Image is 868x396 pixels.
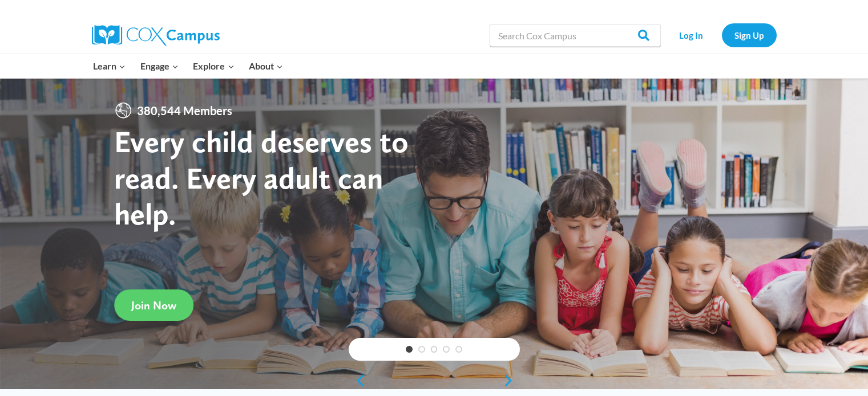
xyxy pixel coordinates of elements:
span: Explore [193,59,234,74]
a: next [503,374,520,387]
a: Sign Up [722,23,777,47]
a: Log In [667,23,716,47]
input: Search Cox Campus [490,24,661,47]
span: About [249,59,283,74]
a: 3 [431,346,438,353]
a: 4 [443,346,450,353]
div: content slider buttons [349,369,520,392]
strong: Every child deserves to read. Every adult can help. [114,123,409,232]
span: Learn [93,59,126,74]
a: 1 [406,346,413,353]
img: Cox Campus [92,25,220,46]
span: Join Now [131,299,176,312]
a: 5 [455,346,462,353]
a: Join Now [114,289,193,321]
nav: Secondary Navigation [667,23,777,47]
a: 2 [418,346,425,353]
nav: Primary Navigation [86,54,290,78]
span: 380,544 Members [132,101,237,120]
a: previous [349,374,366,387]
span: Engage [140,59,179,74]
